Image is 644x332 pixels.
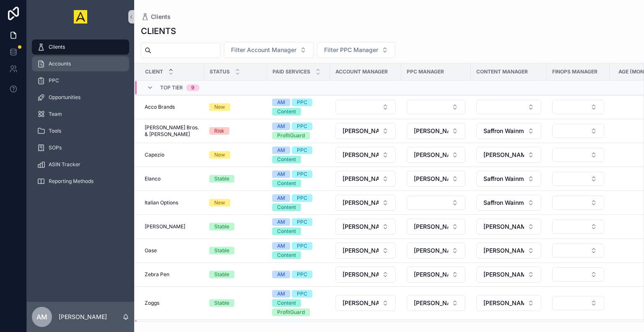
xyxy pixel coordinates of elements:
[49,77,59,84] span: PPC
[476,100,541,114] button: Select Button
[297,123,307,130] div: PPC
[476,123,541,139] button: Select Button
[49,144,62,151] span: SOPs
[277,146,285,154] div: AM
[277,218,285,226] div: AM
[552,148,604,162] button: Select Button
[407,147,465,163] button: Select Button
[552,68,597,75] span: FinOps Manager
[145,175,161,182] span: Elanco
[407,196,465,210] button: Select Button
[32,73,129,88] a: PPC
[277,194,285,202] div: AM
[343,199,379,207] span: [PERSON_NAME]
[297,194,307,202] div: PPC
[214,271,229,278] div: Stable
[476,295,541,311] button: Select Button
[277,204,296,211] div: Content
[49,94,80,101] span: Opportunities
[414,222,448,231] span: [PERSON_NAME]
[160,84,183,91] span: Top Tier
[231,46,296,54] span: Filter Account Manager
[483,270,524,279] span: [PERSON_NAME]
[297,99,307,106] div: PPC
[32,56,129,71] a: Accounts
[214,175,229,183] div: Stable
[273,68,310,75] span: Paid Services
[214,199,225,207] div: New
[214,151,225,159] div: New
[49,111,62,118] span: Team
[49,161,80,168] span: ASIN Tracker
[476,219,541,235] button: Select Button
[214,127,224,135] div: Risk
[407,243,465,259] button: Select Button
[476,171,541,187] button: Select Button
[335,100,396,114] button: Select Button
[335,147,396,163] button: Select Button
[483,127,524,135] span: Saffron Wainman
[277,180,296,187] div: Content
[297,271,307,278] div: PPC
[414,175,448,183] span: [PERSON_NAME]
[32,123,129,139] a: Tools
[407,171,465,187] button: Select Button
[59,313,107,321] p: [PERSON_NAME]
[191,84,195,91] div: 9
[145,199,178,206] span: Italian Options
[407,219,465,235] button: Select Button
[552,196,604,210] button: Select Button
[277,242,285,250] div: AM
[552,172,604,186] button: Select Button
[476,267,541,282] button: Select Button
[483,151,524,159] span: [PERSON_NAME]
[335,243,396,259] button: Select Button
[552,243,604,258] button: Select Button
[343,151,379,159] span: [PERSON_NAME]
[552,296,604,310] button: Select Button
[335,68,388,75] span: Account Manager
[214,103,225,111] div: New
[49,60,71,67] span: Accounts
[145,271,169,278] span: Zebra Pen
[297,146,307,154] div: PPC
[483,199,524,207] span: Saffron Wainman
[277,308,305,316] div: ProfitGuard
[277,108,296,115] div: Content
[145,68,163,75] span: Client
[145,124,199,138] span: [PERSON_NAME] Bros. & [PERSON_NAME]
[32,174,129,189] a: Reporting Methods
[476,195,541,211] button: Select Button
[36,312,47,322] span: AM
[277,227,296,235] div: Content
[277,271,285,278] div: AM
[324,46,378,54] span: Filter PPC Manager
[214,299,229,307] div: Stable
[552,124,604,138] button: Select Button
[277,132,305,139] div: ProfitGuard
[277,290,285,298] div: AM
[214,223,229,230] div: Stable
[141,25,176,37] h1: CLIENTS
[277,251,296,259] div: Content
[297,218,307,226] div: PPC
[141,13,171,21] a: Clients
[552,220,604,234] button: Select Button
[476,147,541,163] button: Select Button
[277,170,285,178] div: AM
[277,123,285,130] div: AM
[145,223,185,230] span: [PERSON_NAME]
[407,267,465,282] button: Select Button
[476,68,528,75] span: Content Manager
[32,90,129,105] a: Opportunities
[210,68,230,75] span: Status
[343,299,379,307] span: [PERSON_NAME]
[277,156,296,163] div: Content
[407,68,444,75] span: PPC Manager
[32,157,129,172] a: ASIN Tracker
[49,178,93,185] span: Reporting Methods
[407,295,465,311] button: Select Button
[145,300,159,306] span: Zoggs
[224,42,314,58] button: Select Button
[483,246,524,255] span: [PERSON_NAME]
